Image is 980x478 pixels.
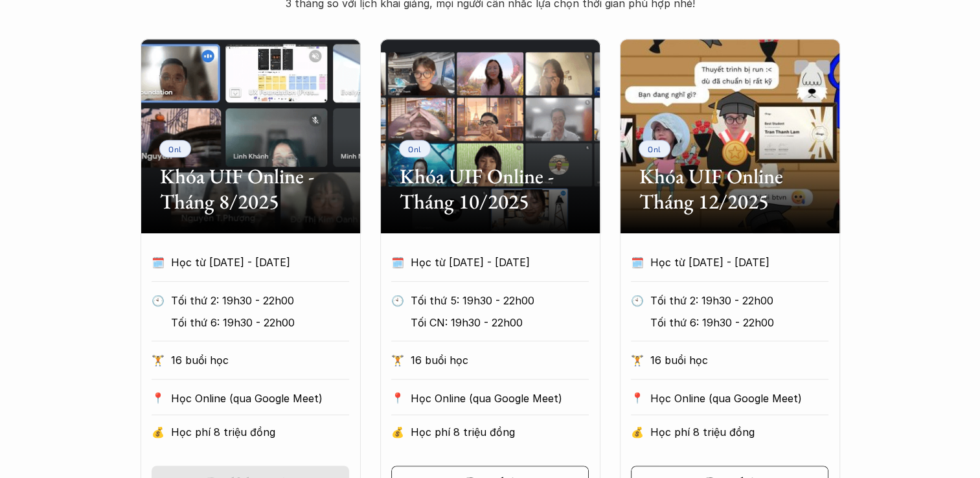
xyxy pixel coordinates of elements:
[411,422,589,442] p: Học phí 8 triệu đồng
[171,422,349,442] p: Học phí 8 triệu đồng
[152,422,165,442] p: 💰
[391,350,404,370] p: 🏋️
[152,392,165,404] p: 📍
[171,389,349,408] p: Học Online (qua Google Meet)
[171,313,349,332] p: Tối thứ 6: 19h30 - 22h00
[650,350,828,370] p: 16 buổi học
[408,144,422,154] p: Onl
[650,291,828,310] p: Tối thứ 2: 19h30 - 22h00
[639,164,821,214] h2: Khóa UIF Online Tháng 12/2025
[650,389,828,408] p: Học Online (qua Google Meet)
[171,291,349,310] p: Tối thứ 2: 19h30 - 22h00
[648,144,661,154] p: Onl
[631,253,644,272] p: 🗓️
[152,253,165,272] p: 🗓️
[631,392,644,404] p: 📍
[650,422,828,442] p: Học phí 8 triệu đồng
[650,313,828,332] p: Tối thứ 6: 19h30 - 22h00
[650,253,804,272] p: Học từ [DATE] - [DATE]
[411,389,589,408] p: Học Online (qua Google Meet)
[171,350,349,370] p: 16 buổi học
[152,350,165,370] p: 🏋️
[631,350,644,370] p: 🏋️
[411,253,565,272] p: Học từ [DATE] - [DATE]
[411,350,589,370] p: 16 buổi học
[171,253,325,272] p: Học từ [DATE] - [DATE]
[411,291,589,310] p: Tối thứ 5: 19h30 - 22h00
[411,313,589,332] p: Tối CN: 19h30 - 22h00
[391,291,404,310] p: 🕙
[168,144,182,154] p: Onl
[391,422,404,442] p: 💰
[631,422,644,442] p: 💰
[400,164,581,214] h2: Khóa UIF Online - Tháng 10/2025
[631,291,644,310] p: 🕙
[152,291,165,310] p: 🕙
[391,392,404,404] p: 📍
[160,164,341,214] h2: Khóa UIF Online - Tháng 8/2025
[391,253,404,272] p: 🗓️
